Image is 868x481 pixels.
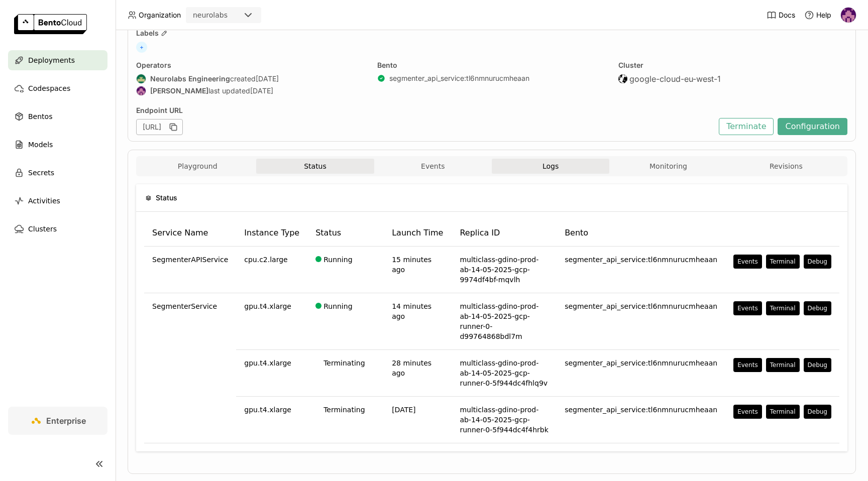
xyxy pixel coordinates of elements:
[8,106,107,127] a: Bentos
[392,256,431,274] span: 15 minutes ago
[766,301,800,315] button: Terminal
[137,74,146,83] img: Neurolabs Engineering
[236,247,307,293] td: cpu.c2.large
[8,163,107,183] a: Secrets
[46,416,86,426] span: Enterprise
[307,247,384,293] td: Running
[392,359,431,377] span: 28 minutes ago
[452,247,557,293] td: multiclass-gdino-prod-ab-14-05-2025-gcp-9974df4bf-mqvlh
[193,10,228,20] div: neurolabs
[136,119,183,135] div: [URL]
[767,10,795,20] a: Docs
[28,195,60,207] span: Activities
[8,219,107,239] a: Clusters
[804,10,831,20] div: Help
[28,82,70,94] span: Codespaces
[250,86,273,95] span: [DATE]
[136,42,147,53] span: +
[150,74,230,83] strong: Neurolabs Engineering
[737,258,758,266] div: Events
[377,61,606,70] div: Bento
[804,301,831,315] button: Debug
[737,304,758,312] div: Events
[766,358,800,372] button: Terminal
[236,293,307,350] td: gpu.t4.xlarge
[150,86,208,95] strong: [PERSON_NAME]
[152,301,217,311] span: SegmenterService
[256,159,374,174] button: Status
[557,247,725,293] td: segmenter_api_service:tl6nmnurucmheaan
[733,255,762,269] button: Events
[618,61,847,70] div: Cluster
[719,118,774,135] button: Terminate
[28,110,52,123] span: Bentos
[256,74,279,83] span: [DATE]
[727,159,845,174] button: Revisions
[136,106,714,115] div: Endpoint URL
[236,220,307,247] th: Instance Type
[136,29,847,38] div: Labels
[816,11,831,20] span: Help
[236,397,307,443] td: gpu.t4.xlarge
[557,350,725,397] td: segmenter_api_service:tl6nmnurucmheaan
[374,159,492,174] button: Events
[737,408,758,416] div: Events
[307,350,384,397] td: Terminating
[8,407,107,435] a: Enterprise
[28,223,57,235] span: Clusters
[139,159,256,174] button: Playground
[452,220,557,247] th: Replica ID
[557,397,725,443] td: segmenter_api_service:tl6nmnurucmheaan
[766,255,800,269] button: Terminal
[766,405,800,419] button: Terminal
[389,74,529,83] a: segmenter_api_service:tl6nmnurucmheaan
[609,159,727,174] button: Monitoring
[137,86,146,95] img: Mathew Robinson
[28,139,53,151] span: Models
[136,74,365,84] div: created
[542,162,559,171] span: Logs
[307,220,384,247] th: Status
[144,220,236,247] th: Service Name
[152,255,228,265] span: SegmenterAPIService
[804,358,831,372] button: Debug
[28,54,75,66] span: Deployments
[804,405,831,419] button: Debug
[136,86,365,96] div: last updated
[779,11,795,20] span: Docs
[236,350,307,397] td: gpu.t4.xlarge
[557,220,725,247] th: Bento
[136,61,365,70] div: Operators
[841,8,856,23] img: Mathew Robinson
[139,11,181,20] span: Organization
[8,135,107,155] a: Models
[384,220,452,247] th: Launch Time
[229,11,230,21] input: Selected neurolabs.
[14,14,87,34] img: logo
[8,191,107,211] a: Activities
[733,301,762,315] button: Events
[452,350,557,397] td: multiclass-gdino-prod-ab-14-05-2025-gcp-runner-0-5f944dc4fhlq9v
[778,118,847,135] button: Configuration
[452,293,557,350] td: multiclass-gdino-prod-ab-14-05-2025-gcp-runner-0-d99764868bdl7m
[733,358,762,372] button: Events
[8,50,107,70] a: Deployments
[156,192,177,203] span: Status
[8,78,107,98] a: Codespaces
[733,405,762,419] button: Events
[737,361,758,369] div: Events
[392,302,431,320] span: 14 minutes ago
[557,293,725,350] td: segmenter_api_service:tl6nmnurucmheaan
[28,167,54,179] span: Secrets
[804,255,831,269] button: Debug
[307,397,384,443] td: Terminating
[452,397,557,443] td: multiclass-gdino-prod-ab-14-05-2025-gcp-runner-0-5f944dc4f4hrbk
[392,406,415,414] span: [DATE]
[307,293,384,350] td: Running
[629,74,721,84] span: google-cloud-eu-west-1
